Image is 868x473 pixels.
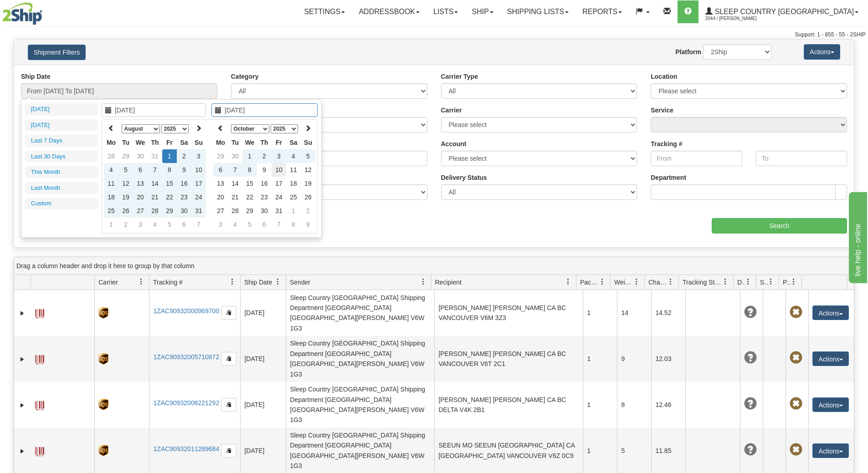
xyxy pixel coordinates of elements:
[416,274,431,290] a: Sender filter column settings
[242,204,257,218] td: 29
[286,204,301,218] td: 1
[812,305,849,320] button: Actions
[177,218,191,231] td: 6
[118,190,133,204] td: 19
[434,382,583,428] td: [PERSON_NAME] [PERSON_NAME] CA BC DELTA V4K 2B1
[133,136,148,149] th: We
[297,0,352,23] a: Settings
[25,198,98,210] li: Custom
[244,278,272,287] span: Ship Date
[213,163,228,177] td: 6
[651,72,677,81] label: Location
[744,306,757,319] span: Unknown
[25,151,98,163] li: Last 30 Days
[699,0,865,23] a: Sleep Country [GEOGRAPHIC_DATA] 2044 / [PERSON_NAME]
[228,218,242,231] td: 4
[118,163,133,177] td: 5
[286,163,301,177] td: 11
[153,445,219,453] a: 1ZAC90932011289684
[14,257,854,275] div: grid grouping header
[228,204,242,218] td: 28
[104,149,118,163] td: 28
[162,149,177,163] td: 1
[118,149,133,163] td: 29
[104,190,118,204] td: 18
[148,204,162,218] td: 28
[301,190,315,204] td: 26
[744,397,757,410] span: Unknown
[118,177,133,190] td: 12
[191,163,206,177] td: 10
[301,218,315,231] td: 9
[153,353,219,361] a: 1ZAC90932005710872
[301,204,315,218] td: 2
[162,190,177,204] td: 22
[434,290,583,336] td: [PERSON_NAME] [PERSON_NAME] CA BC VANCOUVER V6M 3Z3
[213,136,228,149] th: Mo
[191,149,206,163] td: 3
[133,204,148,218] td: 27
[191,136,206,149] th: Su
[177,149,191,163] td: 2
[177,204,191,218] td: 30
[35,443,44,458] a: Label
[162,218,177,231] td: 5
[35,351,44,366] a: Label
[162,177,177,190] td: 15
[18,355,27,364] a: Expand
[228,136,242,149] th: Tu
[191,177,206,190] td: 17
[18,309,27,318] a: Expand
[301,177,315,190] td: 19
[177,190,191,204] td: 23
[35,305,44,320] a: Label
[847,190,867,283] iframe: chat widget
[148,149,162,163] td: 31
[177,177,191,190] td: 16
[713,8,854,15] span: Sleep Country [GEOGRAPHIC_DATA]
[500,0,575,23] a: Shipping lists
[435,278,462,287] span: Recipient
[162,204,177,218] td: 29
[683,278,722,287] span: Tracking Status
[104,204,118,218] td: 25
[25,166,98,178] li: This Month
[25,103,98,116] li: [DATE]
[25,182,98,194] li: Last Month
[118,136,133,149] th: Tu
[272,190,286,204] td: 24
[162,136,177,149] th: Fr
[651,151,742,166] input: From
[286,218,301,231] td: 8
[272,204,286,218] td: 31
[560,274,576,290] a: Recipient filter column settings
[272,136,286,149] th: Fr
[177,136,191,149] th: Sa
[240,382,286,428] td: [DATE]
[583,336,617,382] td: 1
[257,204,272,218] td: 30
[133,163,148,177] td: 6
[744,443,757,456] span: Unknown
[651,336,685,382] td: 12.03
[257,136,272,149] th: Th
[213,218,228,231] td: 3
[104,177,118,190] td: 11
[148,136,162,149] th: Th
[614,278,633,287] span: Weight
[790,306,802,319] span: Pickup Not Assigned
[272,163,286,177] td: 10
[153,399,219,407] a: 1ZAC90932006221292
[98,445,108,456] img: 8 - UPS
[629,274,644,290] a: Weight filter column settings
[783,278,791,287] span: Pickup Status
[812,397,849,412] button: Actions
[133,149,148,163] td: 30
[617,290,651,336] td: 14
[257,149,272,163] td: 2
[228,149,242,163] td: 30
[705,14,774,23] span: 2044 / [PERSON_NAME]
[595,274,610,290] a: Packages filter column settings
[177,163,191,177] td: 9
[583,382,617,428] td: 1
